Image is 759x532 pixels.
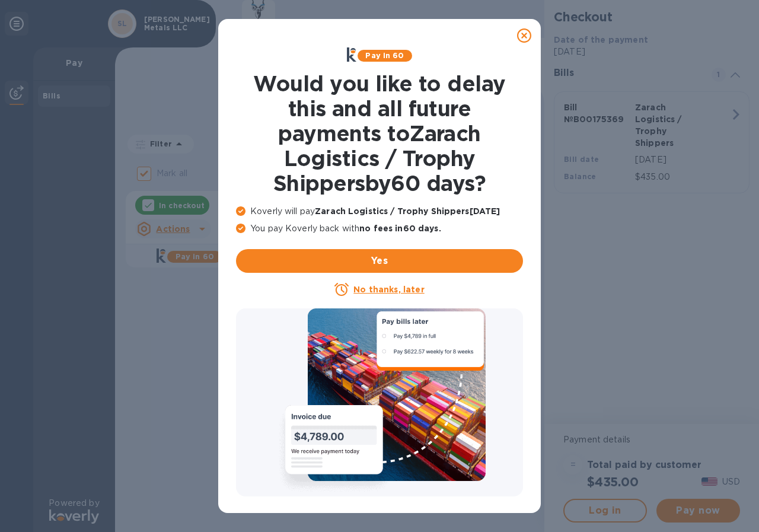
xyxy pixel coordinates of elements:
u: No thanks, later [353,285,424,294]
h1: Would you like to delay this and all future payments to Zarach Logistics / Trophy Shippers by 60 ... [236,71,523,196]
p: Koverly will pay [236,205,523,218]
b: Zarach Logistics / Trophy Shippers [DATE] [315,206,500,216]
b: Pay in 60 [365,51,404,60]
p: You pay Koverly back with [236,222,523,235]
b: no fees in 60 days . [359,224,441,233]
span: Yes [245,254,514,268]
button: Yes [236,249,523,273]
